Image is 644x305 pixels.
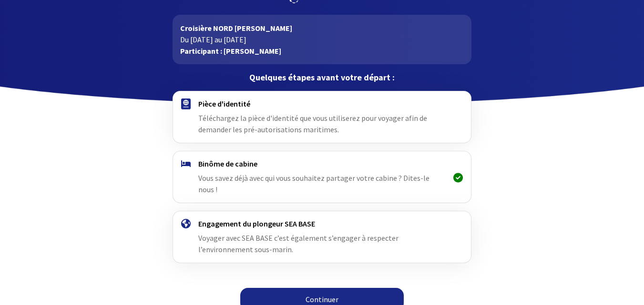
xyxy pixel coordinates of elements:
span: Voyager avec SEA BASE c’est également s’engager à respecter l’environnement sous-marin. [198,233,399,254]
h4: Pièce d'identité [198,99,446,108]
p: Participant : [PERSON_NAME] [180,45,464,57]
p: Croisière NORD [PERSON_NAME] [180,22,464,34]
img: engagement.svg [181,219,191,228]
p: Quelques étapes avant votre départ : [173,72,471,83]
img: passport.svg [181,98,191,109]
span: Vous savez déjà avec qui vous souhaitez partager votre cabine ? Dites-le nous ! [198,173,429,194]
h4: Binôme de cabine [198,159,446,168]
span: Téléchargez la pièce d'identité que vous utiliserez pour voyager afin de demander les pré-autoris... [198,113,427,134]
p: Du [DATE] au [DATE] [180,34,464,45]
h4: Engagement du plongeur SEA BASE [198,219,446,228]
img: binome.svg [181,160,191,167]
